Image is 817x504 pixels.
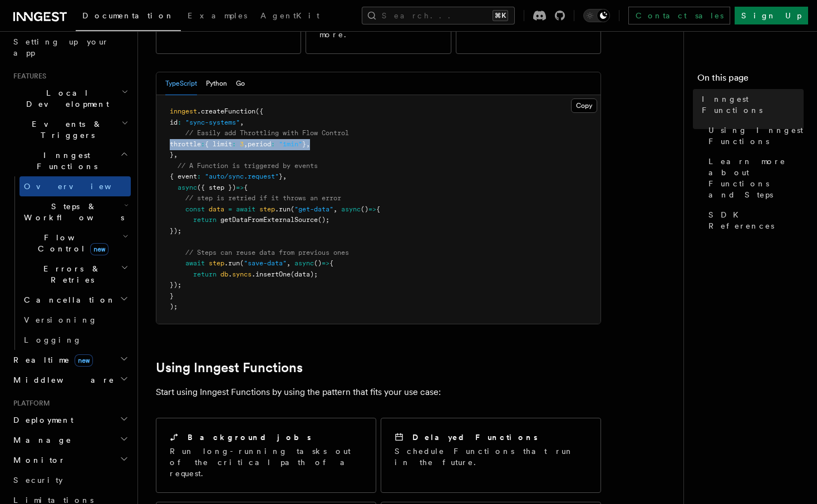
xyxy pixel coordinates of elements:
[178,118,181,126] span: :
[9,414,73,426] span: Deployment
[209,259,224,267] span: step
[283,172,287,180] span: ,
[361,205,368,213] span: ()
[19,330,131,350] a: Logging
[697,89,804,120] a: Inngest Functions
[156,384,601,400] p: Start using Inngest Functions by using the pattern that fits your use case:
[13,37,109,57] span: Setting up your app
[395,446,587,468] p: Schedule Functions that run in the future.
[9,350,131,370] button: Realtimenew
[228,205,232,213] span: =
[220,216,318,224] span: getDataFromExternalSource
[220,270,228,278] span: db
[708,156,804,200] span: Learn more about Functions and Steps
[381,418,601,493] a: Delayed FunctionsSchedule Functions that run in the future.
[9,176,131,350] div: Inngest Functions
[248,140,271,148] span: period
[90,243,109,255] span: new
[252,270,291,278] span: .insertOne
[244,140,248,148] span: ,
[260,11,319,20] span: AgentKit
[9,354,93,365] span: Realtime
[24,315,97,324] span: Versioning
[170,227,181,235] span: });
[75,354,93,367] span: new
[9,374,115,386] span: Middleware
[19,228,131,259] button: Flow Controlnew
[702,93,804,116] span: Inngest Functions
[206,72,227,95] button: Python
[329,259,333,267] span: {
[362,7,515,24] button: Search...⌘K
[259,205,275,213] span: step
[170,446,362,479] p: Run long-running tasks out of the critical path of a request.
[236,205,255,213] span: await
[254,3,326,30] a: AgentKit
[368,205,376,213] span: =>
[193,270,216,278] span: return
[9,450,131,470] button: Monitor
[170,118,178,126] span: id
[322,259,329,267] span: =>
[9,118,121,141] span: Events & Triggers
[9,454,66,466] span: Monitor
[232,270,252,278] span: syncs
[240,140,244,148] span: 3
[170,281,181,289] span: });
[493,10,508,21] kbd: ⌘K
[165,72,197,95] button: TypeScript
[170,172,197,180] span: { event
[318,216,329,224] span: ();
[232,140,236,148] span: :
[205,172,279,180] span: "auto/sync.request"
[9,114,131,145] button: Events & Triggers
[236,184,244,191] span: =>
[82,11,174,20] span: Documentation
[291,205,294,213] span: (
[24,182,139,191] span: Overview
[708,125,804,147] span: Using Inngest Functions
[302,140,306,148] span: }
[9,434,72,446] span: Manage
[9,32,131,63] a: Setting up your app
[178,162,318,170] span: // A Function is triggered by events
[185,118,240,126] span: "sync-systems"
[583,9,610,22] button: Toggle dark mode
[9,87,121,110] span: Local Development
[333,205,337,213] span: ,
[9,410,131,430] button: Deployment
[174,151,178,159] span: ,
[9,470,131,490] a: Security
[197,184,236,191] span: ({ step })
[19,196,131,228] button: Steps & Workflows
[279,172,283,180] span: }
[628,7,730,24] a: Contact sales
[341,205,361,213] span: async
[19,290,131,310] button: Cancellation
[188,11,247,20] span: Examples
[193,216,216,224] span: return
[708,209,804,231] span: SDK References
[13,476,63,485] span: Security
[170,140,201,148] span: throttle
[275,205,291,213] span: .run
[9,430,131,450] button: Manage
[156,418,376,493] a: Background jobsRun long-running tasks out of the critical path of a request.
[185,129,349,137] span: // Easily add Throttling with Flow Control
[181,3,254,30] a: Examples
[188,432,311,443] h2: Background jobs
[185,194,341,202] span: // step is retried if it throws an error
[201,140,205,148] span: :
[170,292,174,300] span: }
[19,263,121,285] span: Errors & Retries
[197,107,255,115] span: .createFunction
[697,71,804,89] h4: On this page
[209,205,224,213] span: data
[294,205,333,213] span: "get-data"
[291,270,318,278] span: (data);
[228,270,232,278] span: .
[19,259,131,290] button: Errors & Retries
[306,140,310,148] span: ,
[185,259,205,267] span: await
[9,150,120,172] span: Inngest Functions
